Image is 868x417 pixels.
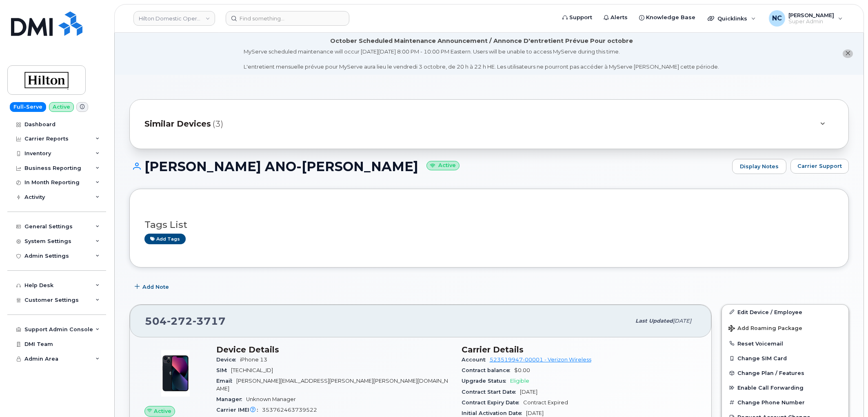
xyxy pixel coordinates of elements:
[722,351,848,366] button: Change SIM Card
[216,345,452,355] h3: Device Details
[216,357,240,363] span: Device
[462,410,526,416] span: Initial Activation Date
[144,118,211,130] span: Similar Devices
[145,315,226,327] span: 504
[154,407,171,415] span: Active
[144,234,186,244] a: Add tags
[426,161,460,170] small: Active
[462,378,510,384] span: Upgrade Status
[216,378,236,384] span: Email
[462,357,490,363] span: Account
[462,345,697,355] h3: Carrier Details
[797,162,842,170] span: Carrier Support
[722,395,848,410] button: Change Phone Number
[832,381,862,411] iframe: Messenger Launcher
[216,367,231,373] span: SIM
[246,396,296,402] span: Unknown Manager
[144,220,834,230] h3: Tags List
[213,118,223,130] span: (3)
[462,389,520,395] span: Contract Start Date
[526,410,544,416] span: [DATE]
[167,315,193,327] span: 272
[462,367,514,373] span: Contract balance
[216,396,246,402] span: Manager
[673,318,691,324] span: [DATE]
[462,399,523,406] span: Contract Expiry Date
[722,305,848,319] a: Edit Device / Employee
[732,159,786,174] a: Display Notes
[240,357,267,363] span: iPhone 13
[510,378,529,384] span: Eligible
[129,280,176,294] button: Add Note
[330,37,633,45] div: October Scheduled Maintenance Announcement / Annonce D'entretient Prévue Pour octobre
[635,318,673,324] span: Last updated
[843,49,853,58] button: close notification
[193,315,226,327] span: 3717
[523,399,568,406] span: Contract Expired
[722,380,848,395] button: Enable Call Forwarding
[244,48,719,71] div: MyServe scheduled maintenance will occur [DATE][DATE] 8:00 PM - 10:00 PM Eastern. Users will be u...
[722,336,848,351] button: Reset Voicemail
[737,385,804,391] span: Enable Call Forwarding
[737,370,804,376] span: Change Plan / Features
[722,366,848,380] button: Change Plan / Features
[490,357,591,363] a: 523519947-00001 - Verizon Wireless
[728,325,802,333] span: Add Roaming Package
[722,319,848,336] button: Add Roaming Package
[520,389,537,395] span: [DATE]
[151,349,200,398] img: image20231002-3703462-1ig824h.jpeg
[231,367,273,373] span: [TECHNICAL_ID]
[790,159,849,174] button: Carrier Support
[129,159,728,174] h1: [PERSON_NAME] ANO-[PERSON_NAME]
[216,378,448,391] span: [PERSON_NAME][EMAIL_ADDRESS][PERSON_NAME][PERSON_NAME][DOMAIN_NAME]
[216,407,262,413] span: Carrier IMEI
[514,367,530,373] span: $0.00
[262,407,317,413] span: 353762463739522
[142,283,169,291] span: Add Note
